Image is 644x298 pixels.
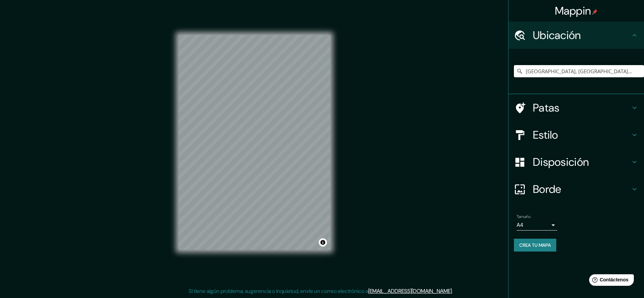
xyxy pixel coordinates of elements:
font: Patas [533,101,560,115]
font: A4 [517,221,523,229]
button: Activar o desactivar atribución [319,238,327,246]
font: Si tiene algún problema, sugerencia o inquietud, envíe un correo electrónico a [189,287,368,295]
font: Disposición [533,155,589,169]
canvas: Mapa [179,35,330,250]
font: Ubicación [533,28,581,42]
div: Borde [508,176,644,203]
div: A4 [517,220,557,231]
font: . [453,287,454,295]
font: Crea tu mapa [519,242,551,248]
button: Crea tu mapa [514,239,556,252]
font: . [452,287,453,295]
font: Mappin [555,4,591,18]
font: Borde [533,182,561,196]
div: Disposición [508,148,644,176]
div: Patas [508,94,644,121]
input: Elige tu ciudad o zona [514,65,644,77]
img: pin-icon.png [592,9,598,15]
div: Ubicación [508,22,644,49]
iframe: Lanzador de widgets de ayuda [584,272,637,291]
div: Estilo [508,121,644,148]
a: [EMAIL_ADDRESS][DOMAIN_NAME] [368,287,452,295]
font: . [454,287,455,295]
font: Tamaño [517,214,531,219]
font: Estilo [533,128,558,142]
